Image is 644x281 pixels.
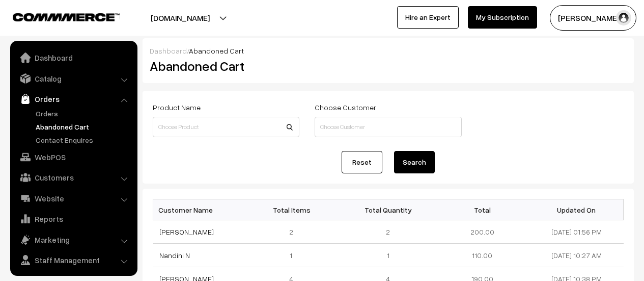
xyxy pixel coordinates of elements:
[150,58,298,74] h2: Abandoned Cart
[341,244,435,267] td: 1
[189,46,244,55] span: Abandoned Cart
[150,46,187,55] a: Dashboard
[435,244,529,267] td: 110.00
[13,148,134,166] a: WebPOS
[529,244,624,267] td: [DATE] 10:27 AM
[13,168,134,187] a: Customers
[33,108,134,119] a: Orders
[315,102,376,113] label: Choose Customer
[529,220,624,244] td: [DATE] 01:56 PM
[13,189,134,208] a: Website
[550,5,636,31] button: [PERSON_NAME]
[115,5,245,31] button: [DOMAIN_NAME]
[247,199,341,220] th: Total Items
[13,210,134,228] a: Reports
[153,102,201,113] label: Product Name
[435,220,529,244] td: 200.00
[13,13,120,21] img: COMMMERCE
[342,151,382,173] a: Reset
[341,199,435,220] th: Total Quantity
[247,244,341,267] td: 1
[33,135,134,145] a: Contact Enquires
[341,220,435,244] td: 2
[153,117,299,137] input: Choose Product
[33,121,134,132] a: Abandoned Cart
[13,69,134,88] a: Catalog
[13,10,102,22] a: COMMMERCE
[13,251,134,269] a: Staff Management
[616,10,631,25] img: user
[315,117,461,137] input: Choose Customer
[153,199,247,220] th: Customer Name
[435,199,529,220] th: Total
[247,220,341,244] td: 2
[13,90,134,108] a: Orders
[150,45,627,56] div: /
[159,251,190,260] a: Nandini N
[468,6,537,29] a: My Subscription
[529,199,624,220] th: Updated On
[397,6,459,29] a: Hire an Expert
[13,48,134,67] a: Dashboard
[394,151,435,173] button: Search
[159,227,214,236] a: [PERSON_NAME]
[13,231,134,249] a: Marketing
